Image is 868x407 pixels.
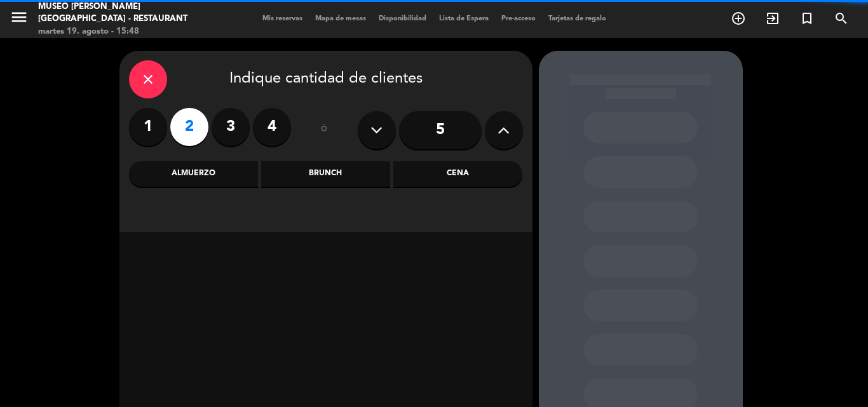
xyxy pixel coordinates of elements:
i: turned_in_not [799,11,815,26]
div: Almuerzo [129,161,258,187]
button: menu [10,8,29,31]
i: exit_to_app [765,11,780,26]
label: 4 [253,108,291,146]
div: Brunch [261,161,390,187]
i: close [140,72,156,87]
div: Museo [PERSON_NAME][GEOGRAPHIC_DATA] - Restaurant [38,1,208,25]
i: menu [10,8,29,27]
span: Lista de Espera [433,15,495,22]
label: 1 [129,108,167,146]
label: 3 [212,108,250,146]
i: search [834,11,849,26]
span: Pre-acceso [495,15,542,22]
div: ó [304,108,345,152]
span: Disponibilidad [372,15,433,22]
span: Mis reservas [256,15,309,22]
span: Mapa de mesas [309,15,372,22]
span: Tarjetas de regalo [542,15,613,22]
div: martes 19. agosto - 15:48 [38,25,208,38]
label: 2 [170,108,208,146]
i: add_circle_outline [731,11,746,26]
div: Indique cantidad de clientes [129,60,523,98]
div: Cena [393,161,522,187]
